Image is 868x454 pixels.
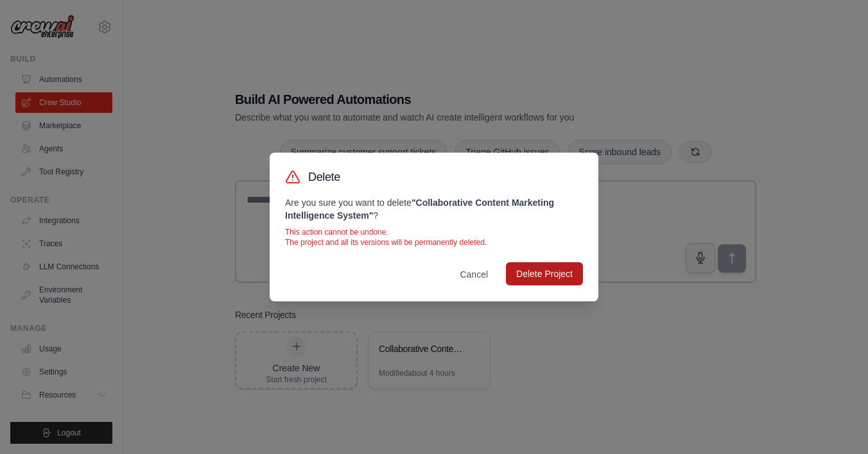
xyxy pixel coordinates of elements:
[285,237,583,248] p: The project and all its versions will be permanently deleted.
[308,168,340,186] h3: Delete
[285,227,583,237] p: This action cannot be undone.
[449,263,498,286] button: Cancel
[506,262,583,285] button: Delete Project
[804,392,868,454] iframe: Chat Widget
[285,198,554,221] strong: " Collaborative Content Marketing Intelligence System "
[285,196,583,222] p: Are you sure you want to delete ?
